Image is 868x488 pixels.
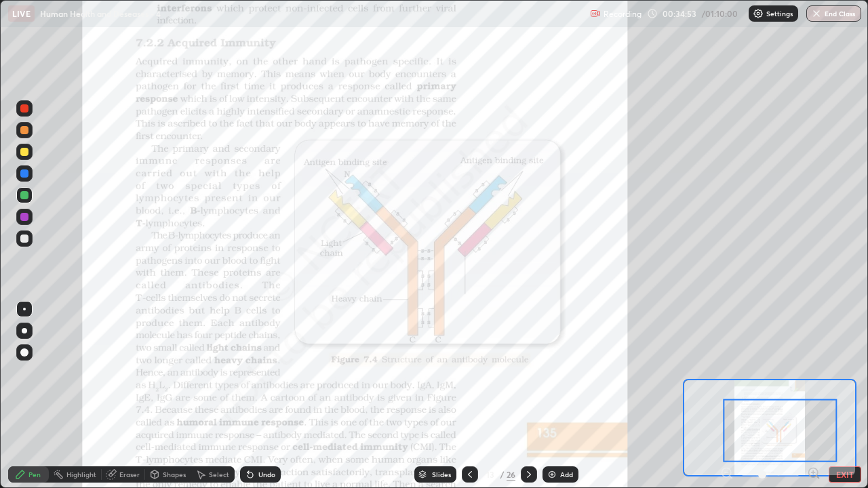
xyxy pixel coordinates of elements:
[28,471,41,478] div: Pen
[811,8,822,19] img: end-class-cross
[12,8,31,19] p: LIVE
[590,8,601,19] img: recording.375f2c34.svg
[753,8,764,19] img: class-settings-icons
[119,471,140,478] div: Eraser
[547,469,557,480] img: add-slide-button
[66,471,96,478] div: Highlight
[484,470,497,479] div: 13
[507,468,515,481] div: 26
[766,10,793,17] p: Settings
[163,471,186,478] div: Shapes
[604,9,642,19] p: Recording
[258,471,275,478] div: Undo
[806,5,861,22] button: End Class
[829,466,861,483] button: EXIT
[500,470,504,479] div: /
[432,471,451,478] div: Slides
[209,471,229,478] div: Select
[560,471,573,478] div: Add
[40,8,161,19] p: Human Health and Deseases - 4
